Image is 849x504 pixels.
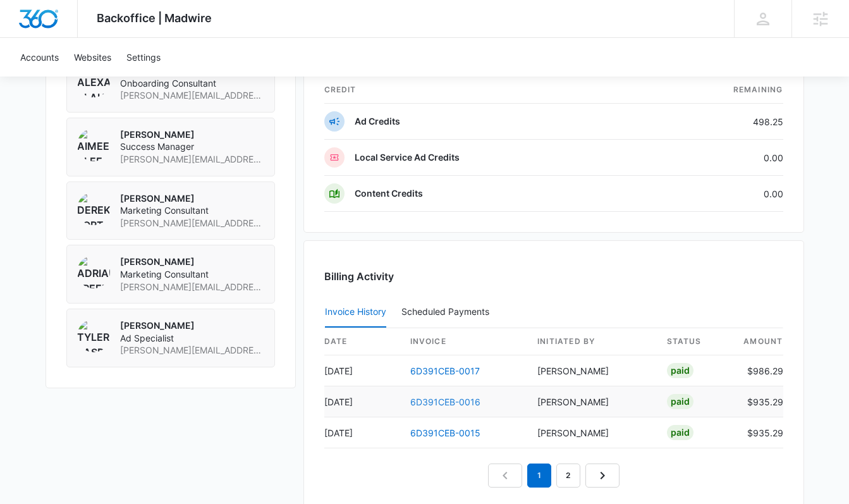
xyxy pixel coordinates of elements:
td: $935.29 [733,386,783,417]
span: [PERSON_NAME][EMAIL_ADDRESS][PERSON_NAME][DOMAIN_NAME] [120,153,264,166]
a: Accounts [13,38,66,77]
img: Adriann Freeman [77,255,110,288]
td: [PERSON_NAME] [527,386,656,417]
td: [PERSON_NAME] [527,355,656,386]
th: invoice [400,328,528,355]
th: Initiated By [527,328,656,355]
td: 0.00 [649,140,783,176]
span: [PERSON_NAME][EMAIL_ADDRESS][PERSON_NAME][DOMAIN_NAME] [120,344,264,357]
span: Onboarding Consultant [120,77,264,90]
th: amount [733,328,783,355]
a: Page 2 [556,464,580,488]
img: Aimee Lee [77,128,110,161]
img: Tyler Rasdon [77,319,110,352]
span: [PERSON_NAME][EMAIL_ADDRESS][PERSON_NAME][DOMAIN_NAME] [120,281,264,293]
td: 0.00 [649,176,783,212]
span: Marketing Consultant [120,204,264,217]
img: Derek Fortier [77,192,110,225]
div: Scheduled Payments [401,307,494,316]
td: [DATE] [324,417,400,448]
td: $935.29 [733,417,783,448]
div: Paid [667,363,693,378]
p: Content Credits [355,187,423,200]
em: 1 [527,464,551,488]
p: [PERSON_NAME] [120,255,264,268]
a: Settings [119,38,168,77]
p: Ad Credits [355,115,400,128]
p: [PERSON_NAME] [120,192,264,205]
h3: Billing Activity [324,269,783,284]
span: [PERSON_NAME][EMAIL_ADDRESS][PERSON_NAME][DOMAIN_NAME] [120,217,264,230]
div: Paid [667,394,693,409]
p: [PERSON_NAME] [120,128,264,141]
td: $986.29 [733,355,783,386]
span: Marketing Consultant [120,268,264,281]
span: [PERSON_NAME][EMAIL_ADDRESS][PERSON_NAME][DOMAIN_NAME] [120,89,264,102]
a: 6D391CEB-0017 [410,366,480,376]
button: Invoice History [325,297,386,328]
a: Next Page [585,464,620,488]
div: Paid [667,425,693,440]
th: date [324,328,400,355]
span: Ad Specialist [120,332,264,345]
p: Local Service Ad Credits [355,151,460,164]
span: Backoffice | Madwire [97,11,212,25]
td: [PERSON_NAME] [527,417,656,448]
td: 498.25 [649,104,783,140]
nav: Pagination [488,464,620,488]
a: 6D391CEB-0015 [410,427,480,438]
th: status [657,328,733,355]
th: Remaining [649,77,783,104]
a: Websites [66,38,119,77]
a: 6D391CEB-0016 [410,396,480,407]
td: [DATE] [324,355,400,386]
span: Success Manager [120,140,264,153]
th: credit [324,77,649,104]
td: [DATE] [324,386,400,417]
p: [PERSON_NAME] [120,319,264,332]
img: Alexander Blaho [77,65,110,97]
